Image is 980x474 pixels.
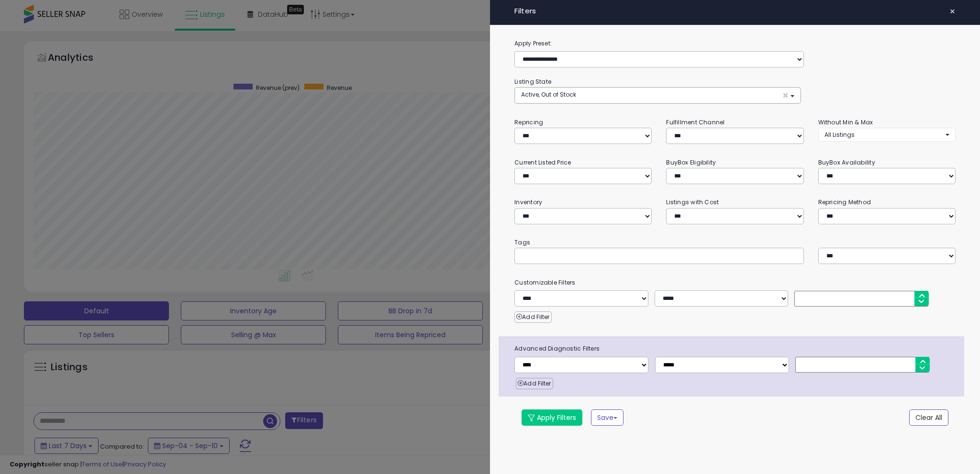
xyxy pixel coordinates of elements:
small: Repricing [514,118,543,126]
button: Add Filter [514,311,551,323]
small: Tags [507,237,963,248]
span: × [949,5,956,18]
button: × [946,5,959,18]
small: Repricing Method [818,198,871,206]
label: Apply Preset: [507,38,963,49]
small: Without Min & Max [818,118,873,126]
small: Inventory [514,198,542,206]
h4: Filters [514,7,956,15]
span: Advanced Diagnostic Filters [507,343,964,354]
button: Save [591,409,624,426]
small: Customizable Filters [507,277,963,288]
button: Apply Filters [522,409,582,426]
button: All Listings [818,128,956,142]
button: Add Filter [516,378,553,389]
span: All Listings [824,131,855,139]
small: Listings with Cost [666,198,719,206]
button: Clear All [909,409,948,426]
small: BuyBox Availability [818,158,875,166]
small: Current Listed Price [514,158,571,166]
span: Active, Out of Stock [521,90,576,99]
button: Active, Out of Stock × [515,88,801,103]
small: BuyBox Eligibility [666,158,716,166]
small: Listing State [514,77,551,86]
span: × [782,90,789,100]
small: Fulfillment Channel [666,118,724,126]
